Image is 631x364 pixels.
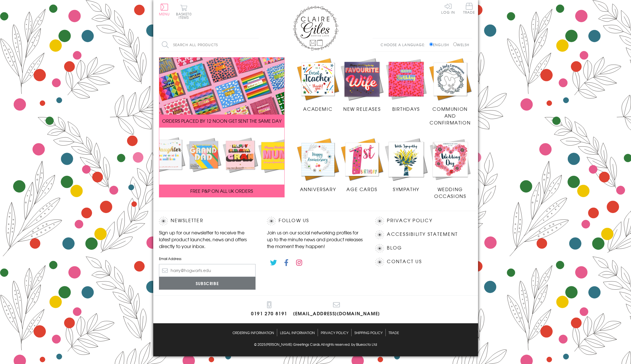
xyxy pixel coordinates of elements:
[162,117,281,124] span: ORDERS PLACED BY 12 NOON GET SENT THE SAME DAY
[321,342,350,347] span: All rights reserved.
[280,329,315,336] a: Legal Information
[321,329,348,336] a: Privacy Policy
[176,5,192,19] button: Basket0 items
[232,329,274,336] a: Ordering Information
[159,342,472,347] p: © 2025 .
[253,38,259,51] input: Search
[293,301,380,318] a: [EMAIL_ADDRESS][DOMAIN_NAME]
[346,186,377,193] span: Age Cards
[354,329,383,336] a: Shipping Policy
[300,186,336,193] span: Anniversary
[343,105,381,112] span: New Releases
[434,186,466,199] span: Wedding Occasions
[190,187,253,194] span: FREE P&P ON ALL UK ORDERS
[296,57,340,113] a: Academic
[340,57,384,113] a: New Releases
[387,230,458,238] a: Accessibility Statement
[387,244,402,252] a: Blog
[387,217,432,224] a: Privacy Policy
[293,6,338,51] img: Claire Giles Greetings Cards
[159,256,256,261] label: Email Address
[392,105,420,112] span: Birthdays
[159,38,259,51] input: Search all products
[159,217,256,225] h2: Newsletter
[393,186,419,193] span: Sympathy
[159,277,256,290] input: Subscribe
[453,42,457,46] input: Welsh
[159,4,170,16] button: Menu
[384,57,428,113] a: Birthdays
[428,57,472,126] a: Communion and Confirmation
[463,3,475,15] a: Trade
[381,42,428,47] p: Choose a language:
[159,11,170,17] span: Menu
[251,301,287,318] a: 0191 270 8191
[441,3,455,14] a: Log In
[428,137,472,199] a: Wedding Occasions
[267,217,364,225] h2: Follow Us
[430,105,471,126] span: Communion and Confirmation
[303,105,332,112] span: Academic
[463,3,475,14] span: Trade
[387,258,422,265] a: Contact Us
[429,42,433,46] input: English
[267,229,364,250] p: Join us on our social networking profiles for up to the minute news and product releases the mome...
[179,11,192,20] span: 0 items
[159,229,256,250] p: Sign up for our newsletter to receive the latest product launches, news and offers directly to yo...
[159,264,256,277] input: harry@hogwarts.edu
[384,137,428,193] a: Sympathy
[453,42,469,47] label: Welsh
[351,342,377,348] a: by Blueocto Ltd
[296,137,340,193] a: Anniversary
[389,329,399,336] a: Trade
[429,42,452,47] label: English
[340,137,384,193] a: Age Cards
[266,342,320,348] a: [PERSON_NAME] Greetings Cards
